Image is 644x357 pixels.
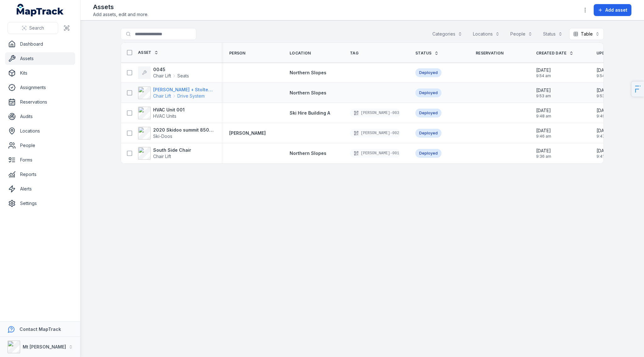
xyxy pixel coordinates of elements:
[536,87,551,99] time: 18/08/2025, 9:53:13 am
[597,148,611,154] span: [DATE]
[153,127,214,133] strong: 2020 Skidoo summit 850 - 165
[536,67,551,73] span: [DATE]
[290,51,311,56] span: Location
[536,148,551,159] time: 18/08/2025, 9:36:56 am
[597,87,611,99] time: 18/08/2025, 9:53:57 am
[597,134,612,139] span: 9:47 am
[536,51,567,56] span: Created Date
[597,67,611,73] span: [DATE]
[5,38,75,50] a: Dashboard
[597,127,612,134] span: [DATE]
[597,87,611,93] span: [DATE]
[8,22,58,34] button: Search
[597,107,612,114] span: [DATE]
[597,67,611,78] time: 18/08/2025, 9:54:41 am
[138,87,214,99] a: [PERSON_NAME] + Stolterfoht LST-500Chair LiftDrive System
[290,70,326,75] span: Northern Slopes
[597,114,612,119] span: 9:49 am
[5,81,75,94] a: Assignments
[5,154,75,166] a: Forms
[93,11,148,18] span: Add assets, edit and more.
[5,197,75,210] a: Settings
[138,50,152,55] span: Asset
[153,154,171,159] span: Chair Lift
[5,168,75,181] a: Reports
[5,183,75,195] a: Alerts
[536,73,551,78] span: 9:54 am
[415,68,441,77] div: Deployed
[138,107,185,119] a: HVAC Unit 001HVAC Units
[229,130,266,136] strong: [PERSON_NAME]
[5,96,75,108] a: Reservations
[597,148,611,159] time: 18/08/2025, 9:41:49 am
[153,73,171,79] span: Chair Lift
[536,107,551,119] time: 18/08/2025, 9:48:17 am
[153,93,171,99] span: Chair Lift
[539,28,567,40] button: Status
[597,127,612,139] time: 18/08/2025, 9:47:10 am
[138,127,214,139] a: 2020 Skidoo summit 850 - 165Ski-Doos
[177,93,205,99] span: Drive System
[536,134,551,139] span: 9:46 am
[469,28,504,40] button: Locations
[605,7,627,13] span: Add asset
[290,150,326,156] a: Northern Slopes
[138,66,189,79] a: 0045Chair LiftSeats
[350,129,400,138] div: [PERSON_NAME]-002
[153,87,214,93] strong: [PERSON_NAME] + Stolterfoht LST-500
[138,50,158,55] a: Asset
[350,149,400,158] div: [PERSON_NAME]-001
[597,73,611,78] span: 9:54 am
[153,147,191,153] strong: South Side Chair
[138,147,191,160] a: South Side ChairChair Lift
[536,93,551,99] span: 9:53 am
[597,93,611,99] span: 9:53 am
[597,51,635,56] a: Updated Date
[415,51,432,56] span: Status
[536,107,551,114] span: [DATE]
[290,150,326,156] span: Northern Slopes
[428,28,466,40] button: Categories
[569,28,604,40] button: Table
[506,28,536,40] button: People
[536,154,551,159] span: 9:36 am
[350,109,400,117] div: [PERSON_NAME]-003
[19,326,61,332] strong: Contact MapTrack
[153,107,185,113] strong: HVAC Unit 001
[415,109,441,117] div: Deployed
[290,90,326,95] span: Northern Slopes
[415,88,441,97] div: Deployed
[153,66,189,73] strong: 0045
[476,51,503,56] span: Reservation
[177,73,189,79] span: Seats
[5,125,75,137] a: Locations
[153,133,172,139] span: Ski-Doos
[23,344,66,349] strong: Mt [PERSON_NAME]
[290,110,330,116] a: Ski Hire Building A
[597,107,612,119] time: 18/08/2025, 9:49:46 am
[5,110,75,123] a: Audits
[536,127,551,134] span: [DATE]
[536,114,551,119] span: 9:48 am
[93,3,148,11] h2: Assets
[415,51,439,56] a: Status
[536,67,551,78] time: 18/08/2025, 9:54:22 am
[290,90,326,96] a: Northern Slopes
[415,149,441,158] div: Deployed
[5,52,75,65] a: Assets
[594,4,631,16] button: Add asset
[536,127,551,139] time: 18/08/2025, 9:46:50 am
[597,51,628,56] span: Updated Date
[536,87,551,93] span: [DATE]
[153,113,176,119] span: HVAC Units
[5,139,75,152] a: People
[597,154,611,159] span: 9:41 am
[5,67,75,79] a: Kits
[536,148,551,154] span: [DATE]
[29,25,44,31] span: Search
[415,129,441,138] div: Deployed
[290,70,326,76] a: Northern Slopes
[17,4,64,16] a: MapTrack
[229,51,246,56] span: Person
